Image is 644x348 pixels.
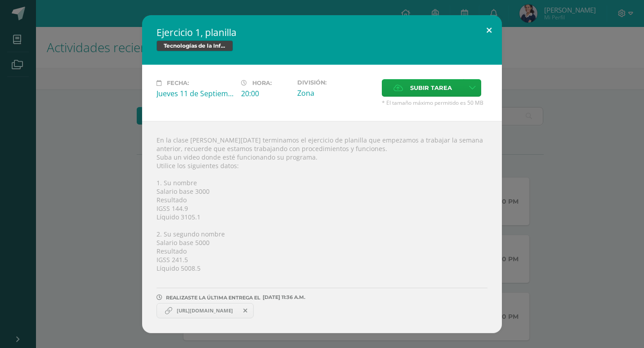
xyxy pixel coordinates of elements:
div: Jueves 11 de Septiembre [157,89,234,98]
span: Subir tarea [410,80,452,96]
span: Fecha: [167,80,189,86]
span: * El tamaño máximo permitido es 50 MB [382,99,487,107]
span: [DATE] 11:36 A.M. [260,297,305,298]
span: REALIZASTE LA ÚLTIMA ENTREGA EL [166,294,260,301]
button: Close (Esc) [476,15,502,46]
h2: Ejercicio 1, planilla [157,26,487,39]
div: 20:00 [241,89,290,98]
span: Remover entrega [238,306,253,316]
span: Tecnologías de la Información y la Comunicación 5 [157,40,233,51]
div: En la clase [PERSON_NAME][DATE] terminamos el ejercicio de planilla que empezamos a trabajar la s... [142,121,502,333]
a: https://www.canva.com/design/DAGysdcONHU/ahsi5kXhrAtX9qHWov4nbw/edit?utm_content=DAGysdcONHU&utm_... [157,303,254,318]
span: Hora: [252,80,272,86]
label: División: [297,79,375,86]
div: Zona [297,88,375,98]
span: [URL][DOMAIN_NAME] [172,307,237,314]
